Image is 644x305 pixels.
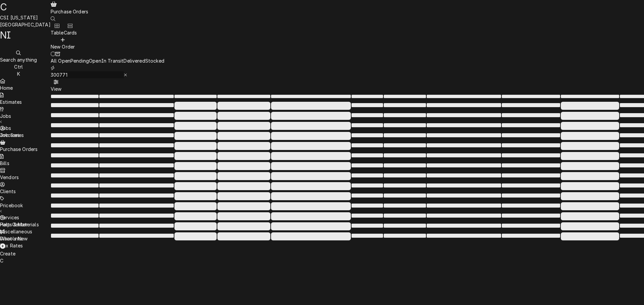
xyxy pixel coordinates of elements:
span: ‌ [217,162,270,170]
span: ‌ [502,103,560,107]
span: ‌ [561,182,619,190]
span: ‌ [561,162,619,170]
span: ‌ [217,222,270,230]
span: View [51,86,62,92]
input: Keyword search [51,71,124,78]
span: ‌ [174,222,217,230]
span: ‌ [174,172,217,180]
span: ‌ [384,163,426,167]
span: ‌ [51,163,99,167]
span: ‌ [384,204,426,208]
span: ‌ [561,142,619,150]
span: ‌ [217,122,270,130]
span: ‌ [174,132,217,140]
span: ‌ [99,153,174,157]
span: ‌ [99,143,174,147]
span: ‌ [271,222,351,230]
span: ‌ [271,192,351,200]
span: ‌ [352,234,383,238]
span: ‌ [174,95,217,98]
span: ‌ [51,204,99,208]
span: ‌ [502,173,560,177]
span: ‌ [174,182,217,190]
span: ‌ [384,194,426,198]
span: ‌ [384,224,426,228]
span: ‌ [174,152,217,160]
span: ‌ [561,232,619,240]
span: ‌ [352,194,383,198]
span: ‌ [271,162,351,170]
span: ‌ [561,102,619,110]
span: ‌ [217,172,270,180]
span: ‌ [502,224,560,228]
div: Pending [70,57,89,64]
span: ‌ [561,112,619,120]
span: ‌ [427,183,501,187]
div: Stocked [145,57,164,64]
span: ‌ [271,132,351,140]
span: ‌ [99,204,174,208]
div: Cards [64,29,77,36]
span: ‌ [271,112,351,120]
span: ‌ [352,113,383,117]
span: ‌ [51,214,99,218]
span: ‌ [271,202,351,210]
span: ‌ [384,143,426,147]
span: ‌ [271,95,351,98]
span: ‌ [427,234,501,238]
span: ‌ [384,183,426,187]
span: ‌ [217,142,270,150]
span: ‌ [217,102,270,110]
span: ‌ [51,123,99,127]
span: ‌ [99,113,174,117]
span: Ctrl [14,64,23,70]
span: ‌ [352,214,383,218]
span: ‌ [427,204,501,208]
span: ‌ [352,204,383,208]
span: ‌ [427,224,501,228]
span: ‌ [502,123,560,127]
span: ‌ [427,113,501,117]
span: ‌ [174,102,217,110]
div: Table [51,29,64,36]
span: ‌ [99,133,174,137]
div: In Transit [101,57,124,64]
span: ‌ [51,173,99,177]
span: ‌ [99,224,174,228]
span: ‌ [99,234,174,238]
span: ‌ [217,112,270,120]
span: ‌ [427,123,501,127]
span: ‌ [271,172,351,180]
span: ‌ [561,132,619,140]
span: ‌ [384,113,426,117]
span: ‌ [502,214,560,218]
span: ‌ [271,232,351,240]
span: ‌ [384,234,426,238]
button: Open search [51,15,55,22]
span: ‌ [51,224,99,228]
span: ‌ [99,123,174,127]
span: ‌ [99,214,174,218]
span: ‌ [384,133,426,137]
span: ‌ [271,152,351,160]
span: ‌ [427,194,501,198]
span: ‌ [352,103,383,107]
span: ‌ [561,222,619,230]
span: ‌ [352,123,383,127]
span: New Order [51,44,75,50]
span: ‌ [174,142,217,150]
span: ‌ [502,133,560,137]
span: ‌ [502,153,560,157]
span: ‌ [352,133,383,137]
span: ‌ [561,192,619,200]
span: ‌ [99,103,174,107]
div: Open [89,57,101,64]
div: Delivered [123,57,145,64]
span: ‌ [427,214,501,218]
span: ‌ [174,202,217,210]
span: ‌ [217,192,270,200]
span: ‌ [384,214,426,218]
span: ‌ [502,143,560,147]
button: New Order [51,36,75,50]
span: ‌ [51,194,99,198]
